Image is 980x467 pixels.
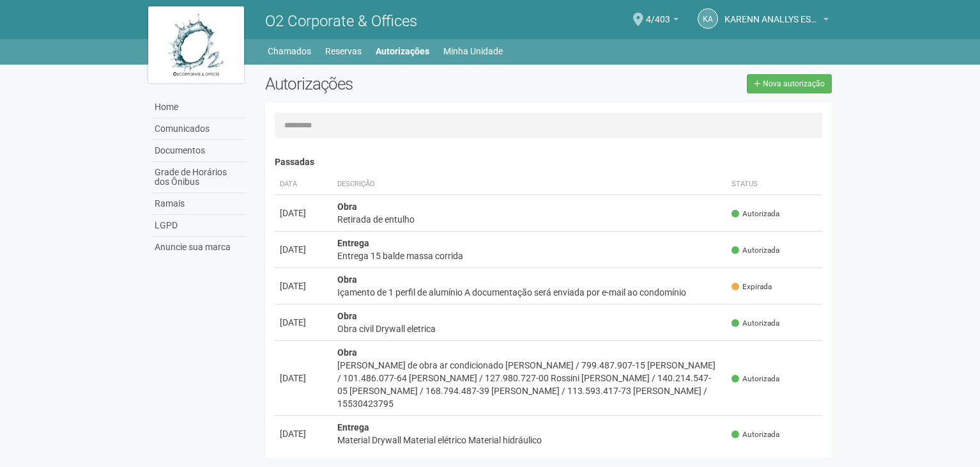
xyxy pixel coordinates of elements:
[151,140,246,162] a: Documentos
[265,12,417,30] span: O2 Corporate & Offices
[151,193,246,215] a: Ramais
[332,174,726,195] th: Descrição
[280,316,327,329] div: [DATE]
[280,207,327,219] div: [DATE]
[280,243,327,256] div: [DATE]
[337,359,721,410] div: [PERSON_NAME] de obra ar condicionado [PERSON_NAME] / 799.487.907-15 [PERSON_NAME] / 101.486.077-...
[731,429,779,440] span: Autorizada
[337,213,721,226] div: Retirada de entulho
[337,286,721,299] div: Içamento de 1 perfil de alumínio A documentação será enviada por e-mail ao condomínio
[731,318,779,329] span: Autorizada
[325,42,362,60] a: Reservas
[646,2,670,24] span: 4/403
[148,6,244,83] img: logo.jpg
[747,74,832,93] a: Nova autorização
[731,374,779,384] span: Autorizada
[337,322,721,335] div: Obra civil Drywall eletrica
[337,311,357,321] strong: Obra
[280,280,327,292] div: [DATE]
[646,16,678,26] a: 4/403
[337,422,369,432] strong: Entrega
[698,8,718,29] a: KA
[724,16,829,26] a: KARENN ANALLYS ESTELLA
[376,42,429,60] a: Autorizações
[275,174,332,195] th: Data
[731,281,772,292] span: Expirada
[731,245,779,256] span: Autorizada
[337,274,357,285] strong: Obra
[731,209,779,219] span: Autorizada
[151,237,246,258] a: Anuncie sua marca
[275,157,822,167] h4: Passadas
[763,79,825,88] span: Nova autorização
[337,238,369,248] strong: Entrega
[151,215,246,237] a: LGPD
[151,118,246,140] a: Comunicados
[280,427,327,440] div: [DATE]
[151,162,246,193] a: Grade de Horários dos Ônibus
[337,347,357,358] strong: Obra
[265,74,539,93] h2: Autorizações
[151,97,246,118] a: Home
[726,174,822,195] th: Status
[280,372,327,384] div: [DATE]
[268,42,311,60] a: Chamados
[724,2,820,24] span: KARENN ANALLYS ESTELLA
[337,249,721,262] div: Entrega 15 balde massa corrida
[337,434,721,447] div: Material Drywall Material elétrico Material hidráulico
[337,202,357,212] strong: Obra
[443,42,503,60] a: Minha Unidade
